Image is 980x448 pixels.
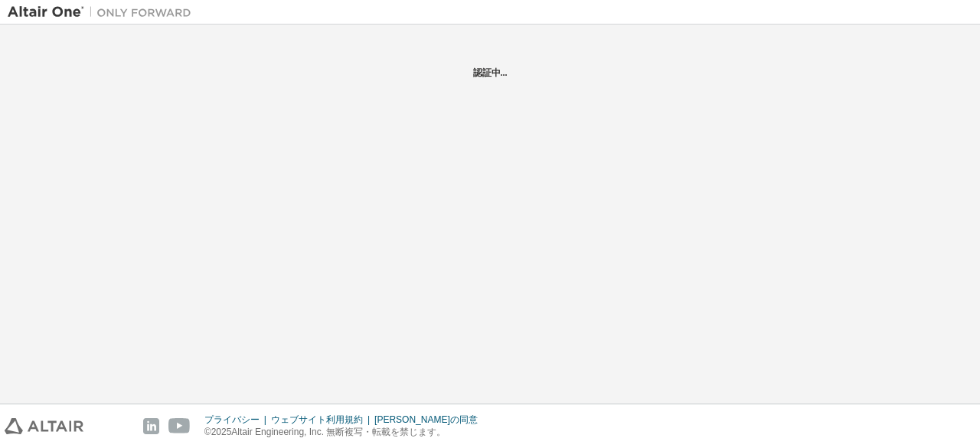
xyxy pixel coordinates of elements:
[271,414,363,425] font: ウェブサイト利用規約
[204,414,260,425] font: プライバシー
[211,427,232,437] font: 2025
[231,427,446,437] font: Altair Engineering, Inc. 無断複写・転載を禁じます。
[143,418,159,434] img: linkedin.svg
[8,5,199,20] img: アルタイルワン
[374,414,478,425] font: [PERSON_NAME]の同意
[204,427,211,437] font: ©
[473,67,508,78] font: 認証中...
[5,418,83,434] img: altair_logo.svg
[168,418,191,434] img: youtube.svg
